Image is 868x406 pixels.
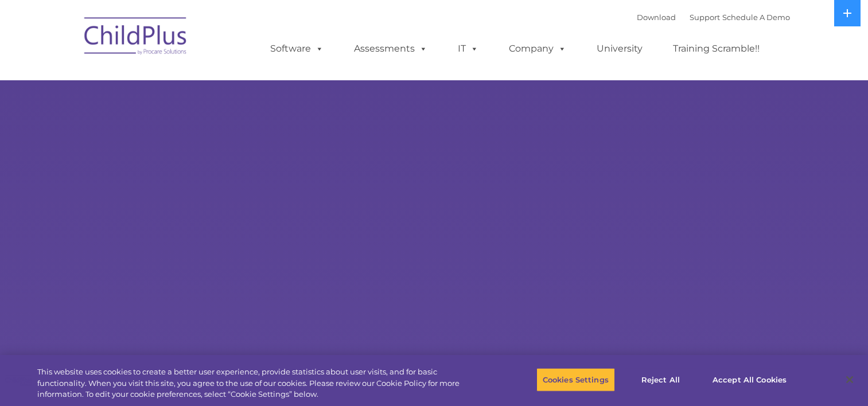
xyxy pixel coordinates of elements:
button: Cookies Settings [536,368,615,392]
img: ChildPlus by Procare Solutions [79,9,193,67]
a: Support [690,13,720,22]
button: Reject All [625,368,696,392]
font: | [637,13,790,22]
a: University [585,37,654,60]
button: Accept All Cookies [706,368,793,392]
div: This website uses cookies to create a better user experience, provide statistics about user visit... [37,366,477,400]
a: Assessments [342,37,439,60]
a: Software [259,37,335,60]
a: Schedule A Demo [722,13,790,22]
a: IT [446,37,490,60]
a: Training Scramble!! [661,37,771,60]
button: Close [837,367,862,392]
a: Company [497,37,578,60]
a: Download [637,13,676,22]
